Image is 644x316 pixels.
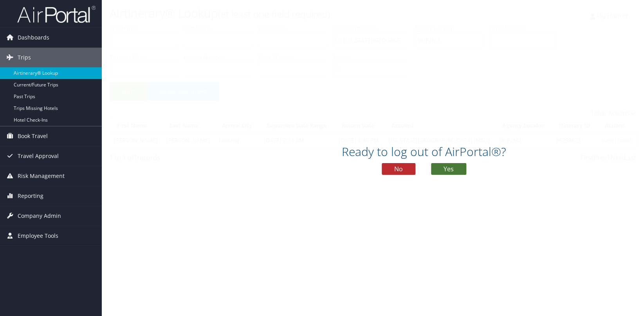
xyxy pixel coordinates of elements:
[18,48,31,67] span: Trips
[382,163,415,175] button: No
[18,186,43,206] span: Reporting
[431,163,466,175] button: Yes
[18,126,48,146] span: Book Travel
[18,226,58,246] span: Employee Tools
[18,206,61,226] span: Company Admin
[18,166,65,186] span: Risk Management
[17,5,96,23] img: airportal-logo.png
[18,146,59,166] span: Travel Approval
[18,28,49,47] span: Dashboards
